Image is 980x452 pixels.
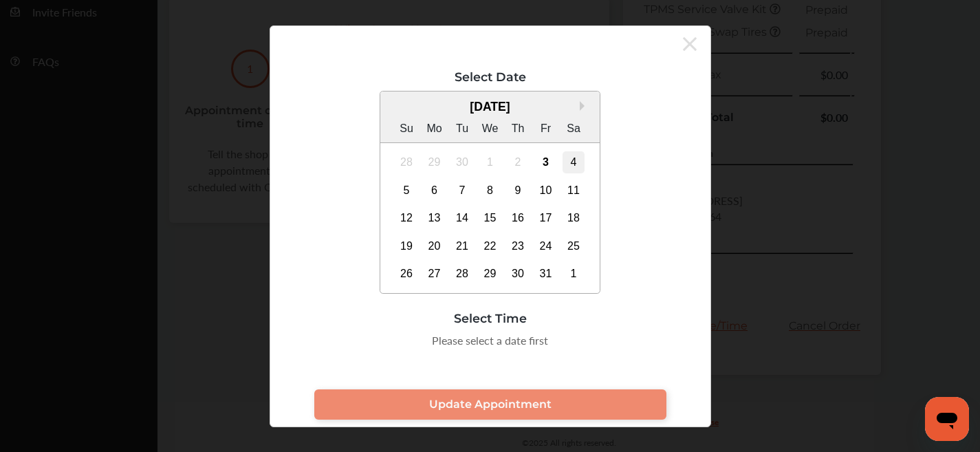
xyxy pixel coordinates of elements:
div: Choose Thursday, October 16th, 2025 [507,207,529,229]
div: Mo [424,118,446,140]
div: Not available Sunday, September 28th, 2025 [395,151,417,173]
div: Choose Wednesday, October 15th, 2025 [479,207,501,229]
div: Choose Friday, October 17th, 2025 [535,207,557,229]
div: month 2025-10 [393,149,588,288]
div: Please select a date first [291,332,690,348]
div: Choose Friday, October 24th, 2025 [535,235,557,257]
div: Choose Sunday, October 26th, 2025 [395,263,417,285]
div: Fr [535,118,557,140]
div: Not available Thursday, October 2nd, 2025 [507,151,529,173]
div: We [479,118,501,140]
div: Choose Monday, October 13th, 2025 [424,207,446,229]
div: Choose Monday, October 27th, 2025 [424,263,446,285]
div: Choose Friday, October 31st, 2025 [535,263,557,285]
div: Choose Sunday, October 5th, 2025 [395,180,417,202]
div: Not available Wednesday, October 1st, 2025 [479,151,501,173]
div: Th [507,118,529,140]
a: Update Appointment [314,389,666,420]
div: Select Date [291,69,690,84]
div: Not available Monday, September 29th, 2025 [424,151,446,173]
div: Choose Sunday, October 12th, 2025 [395,207,417,229]
div: Choose Sunday, October 19th, 2025 [395,235,417,257]
div: Choose Friday, October 10th, 2025 [535,180,557,202]
div: Choose Saturday, October 11th, 2025 [563,180,585,202]
div: Choose Wednesday, October 8th, 2025 [479,180,501,202]
div: Choose Tuesday, October 14th, 2025 [451,207,473,229]
div: Choose Tuesday, October 21st, 2025 [451,235,473,257]
div: Choose Monday, October 6th, 2025 [424,180,446,202]
div: Choose Tuesday, October 7th, 2025 [451,180,473,202]
div: [DATE] [380,100,600,114]
div: Choose Friday, October 3rd, 2025 [535,151,557,173]
div: Choose Monday, October 20th, 2025 [424,235,446,257]
div: Choose Thursday, October 23rd, 2025 [507,235,529,257]
div: Choose Tuesday, October 28th, 2025 [451,263,473,285]
div: Select Time [291,311,690,325]
iframe: Button to launch messaging window [925,397,969,441]
div: Not available Tuesday, September 30th, 2025 [451,151,473,173]
div: Tu [451,118,473,140]
div: Choose Saturday, October 18th, 2025 [563,207,585,229]
div: Choose Saturday, October 25th, 2025 [563,235,585,257]
div: Choose Saturday, November 1st, 2025 [563,263,585,285]
div: Choose Wednesday, October 29th, 2025 [479,263,501,285]
button: Next Month [580,101,589,111]
div: Choose Thursday, October 9th, 2025 [507,180,529,202]
span: Update Appointment [429,398,552,411]
div: Choose Thursday, October 30th, 2025 [507,263,529,285]
div: Sa [563,118,585,140]
div: Choose Saturday, October 4th, 2025 [563,151,585,173]
div: Choose Wednesday, October 22nd, 2025 [479,235,501,257]
div: Su [395,118,417,140]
